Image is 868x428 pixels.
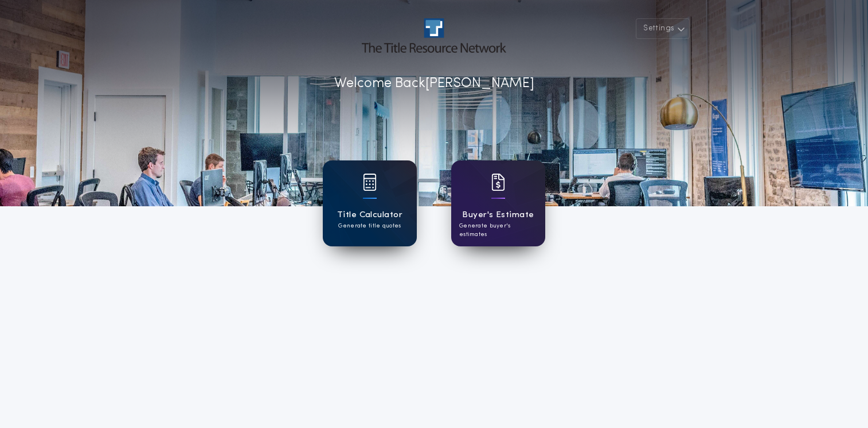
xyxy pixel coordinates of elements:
[323,160,417,246] a: card iconTitle CalculatorGenerate title quotes
[462,209,534,222] h1: Buyer's Estimate
[338,222,401,230] p: Generate title quotes
[363,174,377,191] img: card icon
[362,18,506,53] img: account-logo
[451,160,545,246] a: card iconBuyer's EstimateGenerate buyer's estimates
[491,174,505,191] img: card icon
[459,222,537,239] p: Generate buyer's estimates
[337,209,402,222] h1: Title Calculator
[636,18,690,39] button: Settings
[334,73,534,94] p: Welcome Back [PERSON_NAME]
